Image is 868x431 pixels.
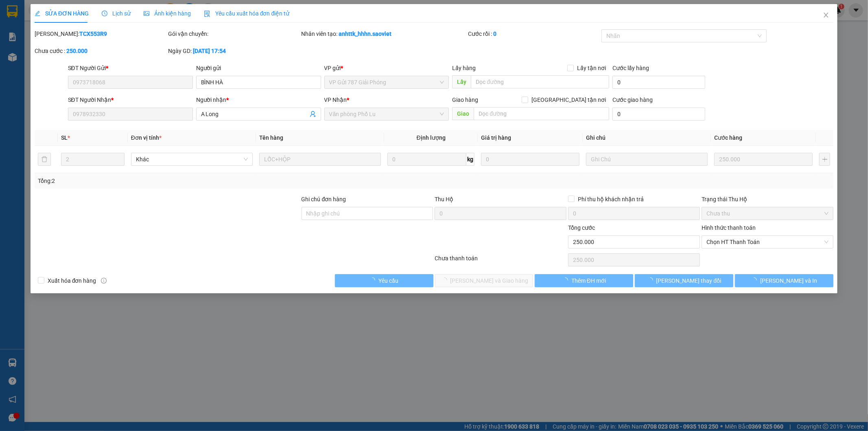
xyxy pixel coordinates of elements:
span: Đơn vị tính [131,134,162,141]
div: Chưa cước : [35,46,166,55]
div: [PERSON_NAME]: [35,29,166,38]
b: anhttk_hhhn.saoviet [339,31,392,37]
span: VP Gửi 787 Giải Phóng [329,76,444,88]
b: 0 [493,31,496,37]
div: Chưa thanh toán [434,254,568,268]
button: Yêu cầu [335,274,433,287]
input: VD: Bàn, Ghế [259,153,381,166]
span: Cước hàng [714,134,742,141]
input: 0 [714,153,813,166]
div: Trạng thái Thu Hộ [702,195,833,204]
span: SỬA ĐƠN HÀNG [35,10,89,17]
div: VP gửi [324,64,449,73]
span: kg [466,153,474,166]
span: edit [35,11,40,16]
button: [PERSON_NAME] và In [735,274,833,287]
span: Văn phòng Phố Lu [329,108,444,120]
span: [GEOGRAPHIC_DATA] tận nơi [528,95,609,104]
div: SĐT Người Nhận [68,95,193,104]
span: Định lượng [417,134,446,141]
span: [PERSON_NAME] và In [760,276,817,285]
div: Gói vận chuyển: [168,29,300,38]
b: TCX553R9 [79,31,107,37]
div: Người nhận [196,95,321,104]
input: Dọc đường [471,75,609,88]
span: Thu Hộ [435,196,453,202]
span: Giao [452,107,474,120]
span: loading [751,277,760,283]
span: SL [61,134,68,141]
span: Lấy tận nơi [574,64,609,73]
div: Nhân viên tạo: [302,29,467,38]
span: Yêu cầu xuất hóa đơn điện tử [204,10,290,17]
button: Close [815,4,837,27]
button: [PERSON_NAME] và Giao hàng [435,274,533,287]
span: Lấy hàng [452,65,476,71]
div: Ngày GD: [168,46,300,55]
button: plus [819,153,830,166]
input: Cước lấy hàng [612,76,705,89]
span: Giao hàng [452,97,478,103]
span: picture [144,11,149,16]
label: Hình thức thanh toán [702,224,756,231]
span: VP Nhận [324,97,347,103]
span: close [823,12,829,18]
div: Cước rồi : [468,29,600,38]
button: [PERSON_NAME] thay đổi [635,274,733,287]
input: Ghi chú đơn hàng [302,207,433,220]
span: clock-circle [102,11,107,16]
span: Yêu cầu [378,276,398,285]
b: 250.000 [66,48,87,54]
input: 0 [481,153,579,166]
span: info-circle [101,278,107,284]
span: Tổng cước [568,224,595,231]
button: Thêm ĐH mới [535,274,633,287]
span: Ảnh kiện hàng [144,10,191,17]
span: user-add [310,111,316,117]
span: [PERSON_NAME] thay đổi [656,276,722,285]
span: Phí thu hộ khách nhận trả [575,195,647,204]
th: Ghi chú [583,130,711,146]
span: Xuất hóa đơn hàng [44,276,100,285]
span: loading [562,277,571,283]
span: Khác [136,153,248,165]
span: loading [647,277,656,283]
span: Chọn HT Thanh Toán [706,236,829,248]
span: Chưa thu [706,207,829,220]
label: Cước lấy hàng [612,65,649,71]
label: Cước giao hàng [612,97,653,103]
span: Tên hàng [259,134,283,141]
label: Ghi chú đơn hàng [302,196,346,202]
div: Người gửi [196,64,321,73]
img: icon [204,11,210,17]
span: Lịch sử [102,10,131,17]
div: SĐT Người Gửi [68,64,193,73]
input: Dọc đường [474,107,609,120]
input: Ghi Chú [586,153,708,166]
b: [DATE] 17:54 [193,48,226,54]
span: Thêm ĐH mới [571,276,606,285]
span: Lấy [452,75,471,88]
button: delete [38,153,51,166]
span: loading [370,277,378,283]
span: Giá trị hàng [481,134,511,141]
div: Tổng: 2 [38,176,335,185]
input: Cước giao hàng [612,108,705,121]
